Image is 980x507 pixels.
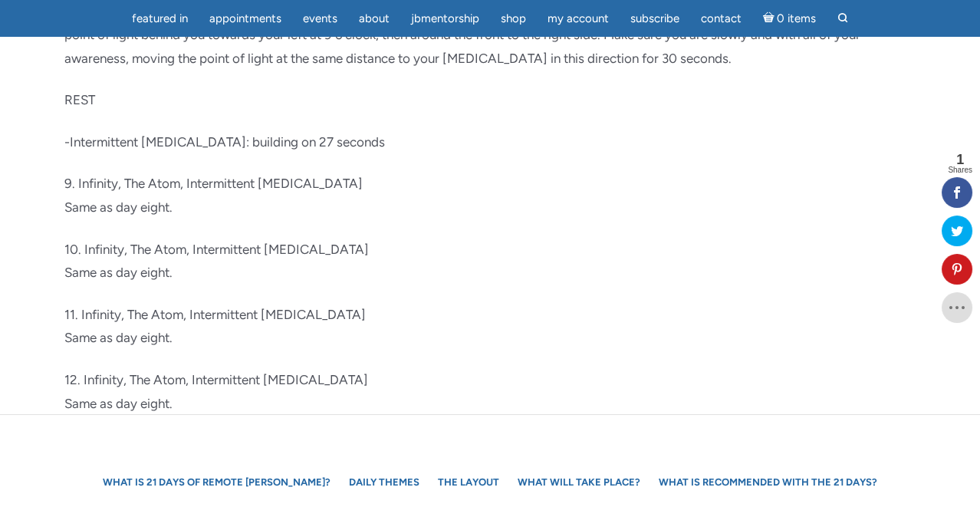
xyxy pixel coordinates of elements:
span: Appointments [209,12,281,25]
p: 12. Infinity, The Atom, Intermittent [MEDICAL_DATA] Same as day eight. Weekend Practice on your own. [64,368,916,439]
a: Appointments [200,4,291,34]
span: Shop [501,12,526,25]
i: Cart [763,12,778,25]
span: My Account [548,12,609,25]
a: My Account [538,4,618,34]
a: What is 21 Days of Remote [PERSON_NAME]? [95,469,338,495]
p: 9. Infinity, The Atom, Intermittent [MEDICAL_DATA] Same as day eight. [64,172,916,219]
a: Daily Themes [341,469,427,495]
a: What is recommended with the 21 Days? [651,469,885,495]
p: REST [64,88,916,112]
span: Events [303,12,337,25]
span: featured in [132,12,188,25]
a: featured in [123,4,197,34]
a: Events [294,4,347,34]
a: Shop [492,4,535,34]
span: About [359,12,390,25]
a: The Layout [430,469,507,495]
a: About [350,4,399,34]
span: Subscribe [630,12,679,25]
span: 1 [948,153,972,166]
span: Contact [701,12,742,25]
a: What will take place? [510,469,648,495]
span: JBMentorship [411,12,479,25]
p: 11. Infinity, The Atom, Intermittent [MEDICAL_DATA] Same as day eight. [64,303,916,350]
a: JBMentorship [402,4,488,34]
a: Cart0 items [754,2,826,34]
p: 10. Infinity, The Atom, Intermittent [MEDICAL_DATA] Same as day eight. [64,238,916,285]
span: 0 items [777,13,816,25]
span: Shares [948,166,972,174]
a: Contact [692,4,751,34]
p: -Intermittent [MEDICAL_DATA]: building on 27 seconds [64,130,916,154]
a: Subscribe [621,4,689,34]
